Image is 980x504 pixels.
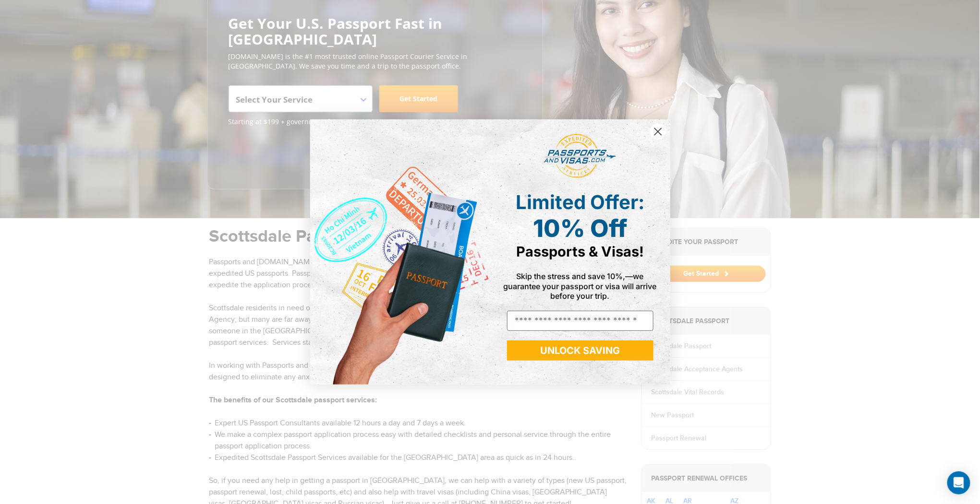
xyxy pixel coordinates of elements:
[947,471,970,494] div: Open Intercom Messenger
[544,134,616,179] img: passports and visas
[650,123,666,140] button: Close dialog
[516,190,644,214] span: Limited Offer:
[507,340,653,361] button: UNLOCK SAVING
[310,119,490,385] img: de9cda0d-0715-46ca-9a25-073762a91ba7.png
[533,214,627,243] span: 10% Off
[516,243,644,260] span: Passports & Visas!
[504,271,657,300] span: Skip the stress and save 10%,—we guarantee your passport or visa will arrive before your trip.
